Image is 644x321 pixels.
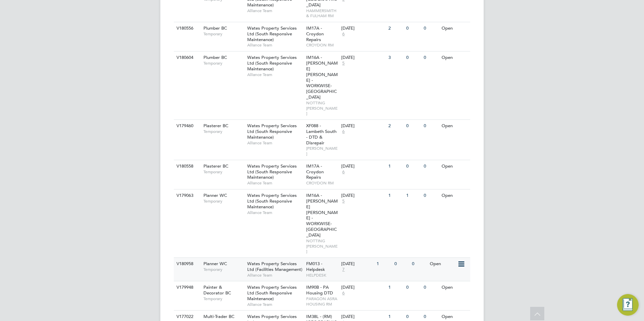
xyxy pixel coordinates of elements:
[306,296,338,307] span: PARAGON ASRA HOUSING RM
[203,61,244,66] span: Temporary
[203,199,244,204] span: Temporary
[440,281,469,294] div: Open
[247,284,297,301] span: Wates Property Services Ltd (South Responsive Maintenance)
[387,120,404,132] div: 2
[247,302,303,307] span: Alliance Team
[341,61,346,66] span: 5
[387,160,404,173] div: 1
[247,140,303,146] span: Alliance Team
[175,22,198,35] div: V180556
[203,25,227,31] span: Plumber BC
[306,192,338,238] span: IM16A - [PERSON_NAME] [PERSON_NAME] - WORKWISE- [GEOGRAPHIC_DATA]
[175,51,198,64] div: V180604
[422,51,440,64] div: 0
[247,55,297,72] span: Wates Property Services Ltd (South Responsive Maintenance)
[440,120,469,132] div: Open
[410,258,428,270] div: 0
[341,26,385,31] div: [DATE]
[203,163,228,169] span: Plasterer BC
[306,163,324,180] span: IM17A - Croydon Repairs
[247,42,303,48] span: Alliance Team
[175,120,198,132] div: V179460
[203,123,228,129] span: Plasterer BC
[341,129,346,135] span: 6
[306,273,338,278] span: HELPDESK
[387,51,404,64] div: 3
[341,290,346,296] span: 6
[203,55,227,60] span: Plumber BC
[405,160,422,173] div: 0
[175,281,198,294] div: V179948
[440,51,469,64] div: Open
[306,284,333,296] span: IM90B - PA Housing DTD
[405,281,422,294] div: 0
[203,314,234,319] span: Multi-Trader BC
[422,189,440,202] div: 0
[203,284,231,296] span: Painter & Decorator BC
[306,238,338,254] span: NOTTING [PERSON_NAME]
[393,258,410,270] div: 0
[203,169,244,175] span: Temporary
[247,25,297,42] span: Wates Property Services Ltd (South Responsive Maintenance)
[422,120,440,132] div: 0
[247,123,297,140] span: Wates Property Services Ltd (South Responsive Maintenance)
[387,281,404,294] div: 1
[247,261,302,272] span: Wates Property Services Ltd (Facilities Management)
[440,160,469,173] div: Open
[422,281,440,294] div: 0
[247,8,303,13] span: Alliance Team
[387,189,404,202] div: 1
[341,164,385,169] div: [DATE]
[405,51,422,64] div: 0
[341,31,346,37] span: 6
[203,296,244,301] span: Temporary
[203,192,227,198] span: Planner WC
[247,163,297,180] span: Wates Property Services Ltd (South Responsive Maintenance)
[306,100,338,116] span: NOTTING [PERSON_NAME]
[440,189,469,202] div: Open
[387,22,404,35] div: 2
[341,193,385,199] div: [DATE]
[203,31,244,37] span: Temporary
[405,22,422,35] div: 0
[306,42,338,48] span: CROYDON RM
[247,72,303,77] span: Alliance Team
[247,180,303,186] span: Alliance Team
[341,314,385,320] div: [DATE]
[405,189,422,202] div: 1
[306,123,336,146] span: XF088 - Lambeth South - DTD & Disrepair
[247,210,303,215] span: Alliance Team
[175,258,198,270] div: V180958
[341,199,346,204] span: 5
[341,169,346,175] span: 6
[341,55,385,61] div: [DATE]
[306,55,338,100] span: IM16A - [PERSON_NAME] [PERSON_NAME] - WORKWISE- [GEOGRAPHIC_DATA]
[422,22,440,35] div: 0
[175,189,198,202] div: V179063
[422,160,440,173] div: 0
[405,120,422,132] div: 0
[175,160,198,173] div: V180558
[247,192,297,210] span: Wates Property Services Ltd (South Responsive Maintenance)
[617,294,639,316] button: Engage Resource Center
[440,22,469,35] div: Open
[247,273,303,278] span: Alliance Team
[375,258,392,270] div: 1
[306,8,338,19] span: HAMMERSMITH & FULHAM RM
[341,285,385,290] div: [DATE]
[341,123,385,129] div: [DATE]
[428,258,457,270] div: Open
[341,261,373,267] div: [DATE]
[203,267,244,272] span: Temporary
[306,261,325,272] span: FM013 - Helpdesk
[203,129,244,134] span: Temporary
[306,146,338,156] span: [PERSON_NAME]
[203,261,227,266] span: Planner WC
[341,267,346,273] span: 7
[306,25,324,42] span: IM17A - Croydon Repairs
[306,180,338,186] span: CROYDON RM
